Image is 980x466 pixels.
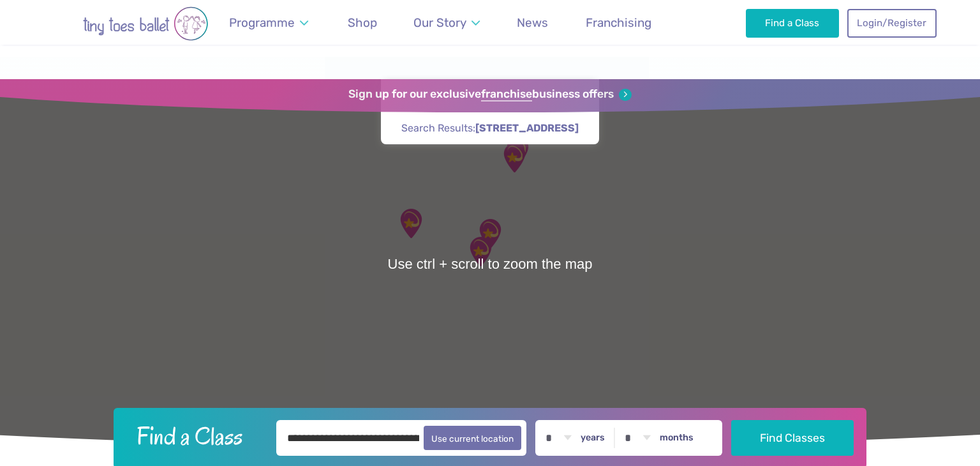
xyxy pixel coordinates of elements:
[341,8,383,38] a: Shop
[498,142,530,174] div: The SPACE
[348,15,377,30] span: Shop
[581,432,605,444] label: years
[731,420,854,456] button: Find Classes
[348,87,631,101] a: Sign up for our exclusivefranchisebusiness offers
[229,15,295,30] span: Programme
[586,15,651,30] span: Franchising
[43,6,248,41] img: tiny toes ballet
[126,420,268,452] h2: Find a Class
[223,8,314,38] a: Programme
[395,207,427,239] div: Fraddon Village Hall
[579,8,657,38] a: Franchising
[660,432,694,444] label: months
[424,426,521,450] button: Use current location
[847,9,937,37] a: Login/Register
[511,8,554,38] a: News
[517,15,548,30] span: News
[481,87,532,101] strong: franchise
[413,15,466,30] span: Our Story
[464,236,496,267] div: St Austell Leisure Centre
[475,122,579,134] strong: [STREET_ADDRESS]
[408,8,486,38] a: Our Story
[474,218,506,250] div: Trethurgy
[746,9,840,37] a: Find a Class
